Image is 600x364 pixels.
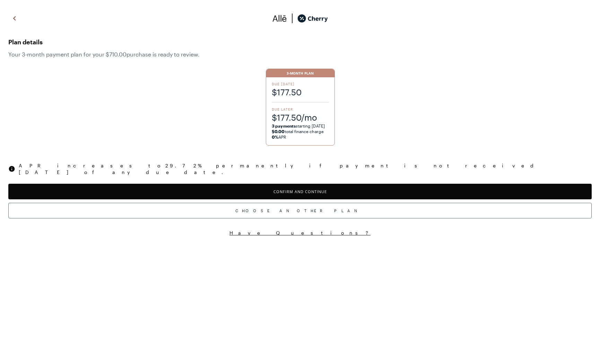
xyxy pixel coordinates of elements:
div: 3-Month Plan [266,69,334,77]
div: Choose Another Plan [8,203,592,218]
strong: $0.00 [272,129,285,134]
span: APR increases to 29.72 % permanently if payment is not received [DATE] of any due date. [19,162,592,175]
img: cherry_black_logo-DrOE_MJI.svg [297,13,328,24]
strong: 3 payments [272,123,296,128]
img: svg%3e [287,13,297,24]
span: Plan details [8,36,592,47]
span: Due Later [272,107,329,112]
span: $177.50/mo [272,112,329,123]
button: Have Questions? [8,229,592,236]
span: Due [DATE] [272,81,329,86]
img: svg%3e [8,165,15,172]
img: svg%3e [272,13,287,24]
img: svg%3e [10,13,19,24]
span: $177.50 [272,86,329,98]
span: Your 3 -month payment plan for your $710.00 purchase is ready to review. [8,51,592,58]
strong: 0% [272,135,278,139]
span: starting [DATE] total finance charge APR [272,123,329,140]
button: Confirm and Continue [8,184,592,199]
